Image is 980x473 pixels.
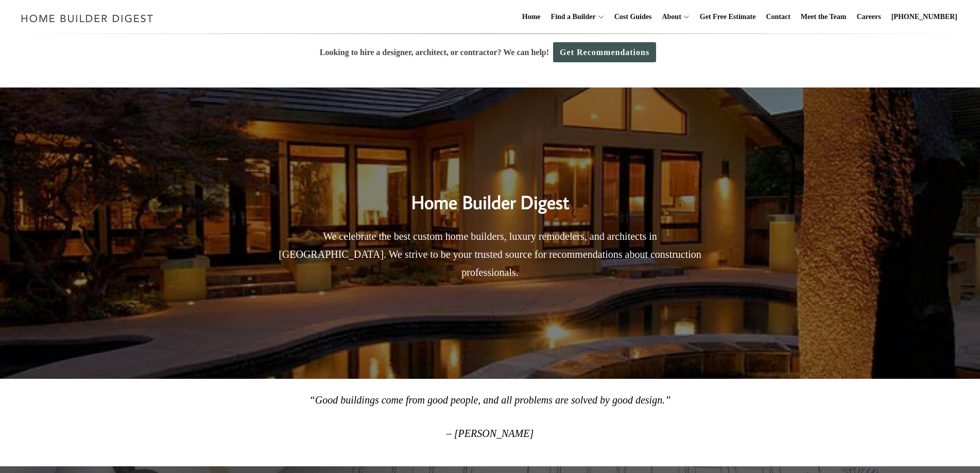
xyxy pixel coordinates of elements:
[887,1,961,33] a: [PHONE_NUMBER]
[518,1,545,33] a: Home
[271,227,709,282] p: We celebrate the best custom home builders, luxury remodelers, and architects in [GEOGRAPHIC_DATA...
[696,1,760,33] a: Get Free Estimate
[797,1,851,33] a: Meet the Team
[547,1,596,33] a: Find a Builder
[446,428,534,439] em: – [PERSON_NAME]
[553,42,656,62] a: Get Recommendations
[271,170,709,216] h2: Home Builder Digest
[658,1,681,33] a: About
[853,1,885,33] a: Careers
[610,1,656,33] a: Cost Guides
[762,1,794,33] a: Contact
[310,394,671,406] em: “Good buildings come from good people, and all problems are solved by good design.”
[16,8,158,28] img: Home Builder Digest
